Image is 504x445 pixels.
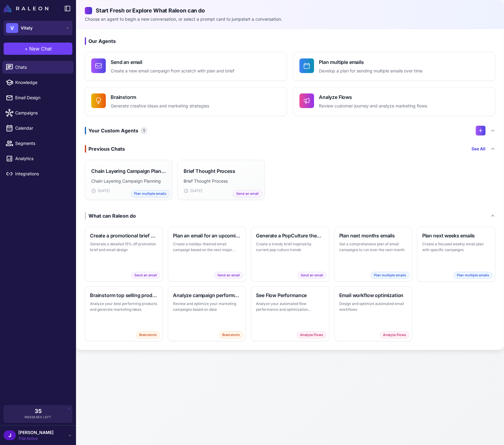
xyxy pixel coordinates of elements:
h3: Chain Layering Campaign Planning [91,167,166,175]
h3: Analyze campaign performance [173,292,241,299]
p: Brief Thought Process [184,178,258,184]
span: Send an email [214,272,243,279]
span: Chats [15,64,69,71]
div: [DATE] [184,188,258,194]
span: New Chat [29,45,52,52]
span: Trial Active [18,436,54,441]
h3: Email workflow optimization [339,292,407,299]
h3: Create a promotional brief and email [90,232,158,239]
div: Previous Chats [85,145,125,152]
button: Email workflow optimizationDesign and optimize automated email workflowsAnalyze Flows [334,286,412,341]
button: Plan multiple emailsDevelop a plan for sending multiple emails over time [293,52,495,81]
p: Review and optimize your marketing campaigns based on data [173,301,241,313]
a: Segments [2,137,74,150]
p: Analyze your best performing products and generate marketing ideas [90,301,158,313]
span: Brainstorm [219,331,243,338]
p: Choose an agent to begin a new conversation, or select a prompt card to jumpstart a conversation. [85,16,495,23]
h3: Generate a PopCulture themed brief [256,232,324,239]
button: VVitaly [4,21,72,35]
span: Send an email [131,272,160,279]
button: Brainstorm top selling productsAnalyze your best performing products and generate marketing ideas... [85,286,163,341]
button: Plan next months emailsGet a comprehensive plan of email campaigns to run over the next monthPlan... [334,227,412,282]
div: What can Raleon do [85,212,136,219]
p: Create a new email campaign from scratch with plan and brief [111,68,234,75]
a: See All [471,145,485,152]
span: [PERSON_NAME] [18,429,54,436]
span: Plan multiple emails [131,190,170,197]
div: V [6,23,18,33]
span: Send an email [233,190,262,197]
p: Analyze your automated flow performance and optimization opportunities [256,301,324,313]
div: [DATE] [91,188,166,194]
h4: Brainstorm [111,93,209,101]
span: Email Design [15,94,69,101]
span: Plan multiple emails [454,272,492,279]
a: Analytics [2,152,74,165]
a: Integrations [2,167,74,180]
h3: See Flow Performance [256,292,324,299]
button: See Flow PerformanceAnalyze your automated flow performance and optimization opportunitiesAnalyze... [251,286,329,341]
button: +New Chat [4,43,72,55]
span: Campaigns [15,110,69,116]
span: Knowledge [15,79,69,86]
p: Generate a detailed 15% off promotion brief and email design [90,241,158,253]
span: Integrations [15,170,69,177]
div: J [4,430,16,440]
span: Plan multiple emails [371,272,409,279]
a: Calendar [2,122,74,135]
a: Knowledge [2,76,74,89]
button: BrainstormGenerate creative ideas and marketing strategies [85,87,287,116]
button: Generate a PopCulture themed briefCreate a trendy brief inspired by current pop culture trendsSen... [251,227,329,282]
a: Chats [2,61,74,74]
h3: Plan next months emails [339,232,407,239]
h3: Brainstorm top selling products [90,292,158,299]
span: Send an email [297,272,326,279]
span: 1 [141,127,147,134]
a: Email Design [2,91,74,104]
img: Raleon Logo [4,5,48,12]
span: Vitaly [21,25,33,31]
span: 35 [35,408,42,414]
h3: Our Agents [85,37,495,45]
h2: Start Fresh or Explore What Raleon can do [85,6,495,15]
p: Get a comprehensive plan of email campaigns to run over the next month [339,241,407,253]
h3: Plan an email for an upcoming holiday [173,232,241,239]
a: Raleon Logo [4,5,51,12]
p: Review customer journey and analyze marketing flows [319,103,427,110]
button: Plan an email for an upcoming holidayCreate a holiday-themed email campaign based on the next maj... [168,227,246,282]
p: Create a trendy brief inspired by current pop culture trends [256,241,324,253]
button: Create a promotional brief and emailGenerate a detailed 15% off promotion brief and email designS... [85,227,163,282]
button: Analyze campaign performanceReview and optimize your marketing campaigns based on dataBrainstorm [168,286,246,341]
h3: Your Custom Agents [85,127,147,134]
p: Design and optimize automated email workflows [339,301,407,313]
button: Send an emailCreate a new email campaign from scratch with plan and brief [85,52,287,81]
h4: Analyze Flows [319,93,427,101]
a: Campaigns [2,107,74,119]
h4: Send an email [111,58,234,66]
button: Plan next weeks emailsCreate a focused weekly email plan with specific campaignsPlan multiple emails [417,227,495,282]
p: Generate creative ideas and marketing strategies [111,103,209,110]
span: Analytics [15,155,69,162]
span: Analyze Flows [380,331,409,338]
span: Analyze Flows [297,331,326,338]
span: + [25,45,28,52]
span: Brainstorm [136,331,160,338]
p: Chain Layering Campaign Planning [91,178,166,184]
h3: Plan next weeks emails [422,232,490,239]
span: Segments [15,140,69,147]
span: Calendar [15,125,69,131]
span: Messages Left [25,415,51,419]
h4: Plan multiple emails [319,58,423,66]
h3: Brief Thought Process [184,167,235,175]
p: Create a holiday-themed email campaign based on the next major holiday [173,241,241,253]
button: Analyze FlowsReview customer journey and analyze marketing flows [293,87,495,116]
p: Develop a plan for sending multiple emails over time [319,68,423,75]
p: Create a focused weekly email plan with specific campaigns [422,241,490,253]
